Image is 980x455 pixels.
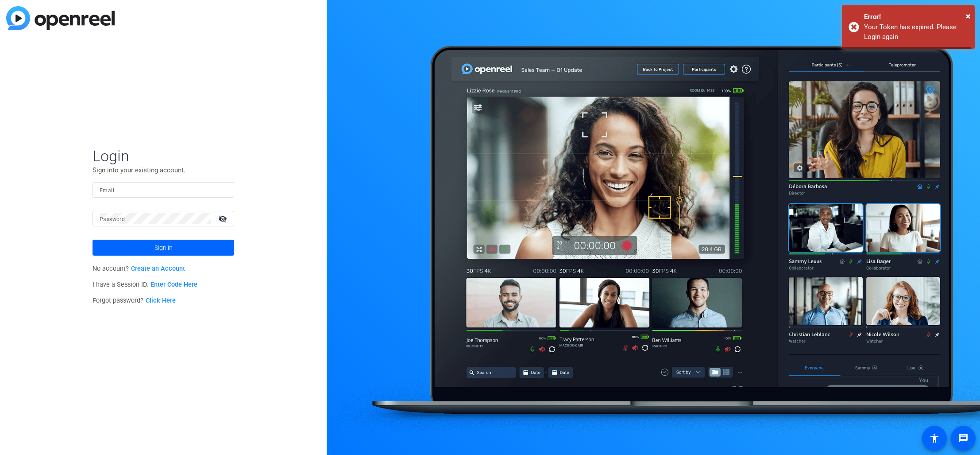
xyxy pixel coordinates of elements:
[100,187,114,194] mat-label: Email
[864,22,968,42] div: Your Token has expired. Please Login again
[93,281,197,288] span: I have a Session ID.
[966,11,971,21] span: ×
[958,433,968,443] mat-icon: message
[213,212,234,225] mat-icon: visibility_off
[966,9,971,23] button: Close
[131,265,185,272] a: Create an Account
[93,265,185,272] span: No account?
[864,12,968,22] div: Error!
[93,165,234,175] p: Sign into your existing account.
[93,240,234,256] button: Sign in
[146,297,176,304] a: Click Here
[93,147,234,165] span: Login
[929,433,940,443] mat-icon: accessibility
[100,216,125,222] mat-label: Password
[100,184,227,195] input: Enter Email Address
[150,281,197,288] a: Enter Code Here
[154,237,173,259] span: Sign in
[93,297,176,304] span: Forgot password?
[6,6,115,30] img: blue-gradient.svg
